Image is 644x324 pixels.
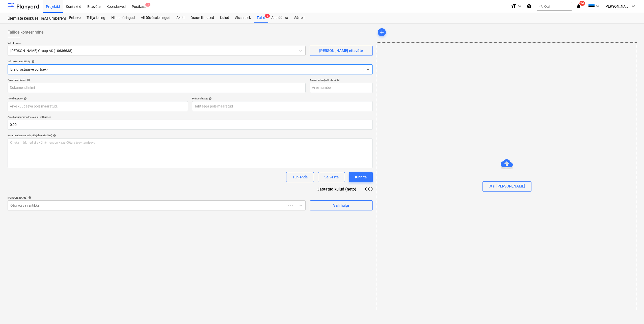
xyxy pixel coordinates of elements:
div: Kommentaar raamatupidajale (valikuline) [8,134,373,137]
div: [PERSON_NAME] [8,196,306,199]
button: Otsi [537,2,572,11]
button: Kinnita [349,172,373,182]
a: Sissetulek [232,13,254,23]
button: [PERSON_NAME] ettevõte [310,46,373,56]
span: help [52,134,56,137]
button: Otsi [PERSON_NAME] [482,181,531,192]
input: Tähtaega pole määratud [192,101,373,111]
input: Arve number [310,83,373,93]
span: add [379,29,385,35]
span: [PERSON_NAME] [605,4,630,8]
a: Analüütika [268,13,291,23]
div: Kinnita [355,174,367,180]
span: help [23,97,27,100]
span: help [336,78,340,82]
div: Otsi [PERSON_NAME] [377,42,637,310]
a: Hinnapäringud [108,13,138,23]
i: keyboard_arrow_down [630,3,636,9]
i: keyboard_arrow_down [517,3,523,9]
span: Failide konteerimine [8,29,43,35]
span: 3 [145,3,150,7]
div: Dokumendi nimi [8,78,306,82]
button: Tühjenda [286,172,314,182]
input: Dokumendi nimi [8,83,306,93]
input: Arve kuupäeva pole määratud. [8,101,188,111]
a: Tellija leping [84,13,108,23]
span: search [539,4,543,8]
div: Jaotatud kulud (neto) [307,186,364,192]
span: help [31,60,35,63]
a: Aktid [173,13,187,23]
a: Failid2 [254,13,268,23]
span: 24 [579,1,585,6]
div: Vali dokumendi tüüp [8,60,373,63]
button: Vali hulgi [310,200,373,210]
span: 2 [265,14,270,18]
div: Failid [254,13,268,23]
p: Arve kogusumma (netokulu, valikuline) [8,115,373,120]
a: Ostutellimused [187,13,217,23]
a: Sätted [291,13,308,23]
span: help [208,97,212,100]
input: Arve kogusumma (netokulu, valikuline) [8,120,373,130]
div: Arve number (valikuline) [310,78,373,82]
span: help [26,78,30,82]
a: Kulud [217,13,232,23]
div: Maksetähtaeg [192,97,373,100]
button: Salvesta [318,172,345,182]
div: Ülemiste keskuse H&M ümberehitustööd [HMÜLEMISTE] [8,16,60,21]
span: help [27,196,31,199]
div: Otsi [PERSON_NAME] [489,183,525,190]
div: Vali hulgi [333,202,349,209]
i: notifications [576,3,581,9]
i: format_size [511,3,517,9]
a: Eelarve [66,13,84,23]
i: Abikeskus [527,3,532,9]
a: Alltöövõtulepingud [138,13,173,23]
i: keyboard_arrow_down [595,3,601,9]
div: Salvesta [324,174,339,180]
div: 0,00 [364,186,373,192]
div: Arve kuupäev [8,97,188,100]
div: [PERSON_NAME] ettevõte [319,47,363,54]
div: Tühjenda [292,174,308,180]
p: Vali ettevõte [8,41,306,46]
